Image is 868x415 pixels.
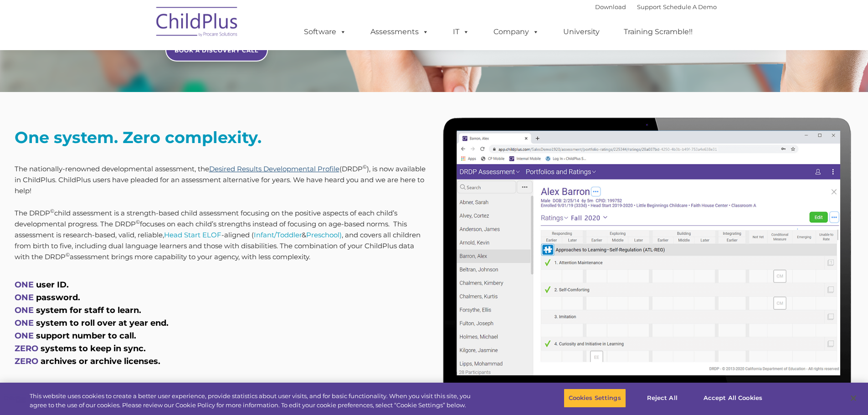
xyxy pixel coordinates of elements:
span: ONE [15,318,34,328]
span: system for staff to learn. [36,305,141,315]
a: Software [295,23,355,41]
a: Preschool) [306,231,342,239]
sup: © [50,208,54,214]
a: University [554,23,609,41]
p: The nationally-renowned developmental assessment, the (DRDP ), is now available in ChildPlus. Chi... [15,164,427,196]
font: | [595,3,717,10]
span: ONE [15,292,34,302]
a: IT [444,23,478,41]
a: Training Scramble!! [615,23,702,41]
a: Company [484,23,548,41]
span: system to roll over at year end. [36,318,169,328]
img: ChildPlus by Procare Solutions [152,0,243,46]
a: Desired Results Developmental Profile [209,164,339,173]
span: ZERO [15,343,38,354]
sup: © [136,219,140,225]
button: Accept All Cookies [699,389,767,408]
a: Download [595,3,626,10]
span: ONE [15,280,34,290]
span: systems to keep in sync. [41,343,146,354]
button: Close [843,388,863,408]
span: password. [36,292,80,302]
strong: One system. Zero complexity. [15,128,262,147]
span: ONE [15,331,34,341]
sup: © [363,164,367,170]
a: Support [637,3,661,10]
a: Infant/Toddler [254,231,302,239]
span: archives or archive licenses. [41,356,160,366]
button: Cookies Settings [564,389,626,408]
span: user ID. [36,280,69,290]
span: support number to call. [36,331,136,341]
span: ZERO [15,356,38,366]
a: Schedule A Demo [663,3,717,10]
a: Assessments [361,23,438,41]
button: Reject All [634,389,691,408]
sup: © [66,251,70,258]
p: The DRDP child assessment is a strength-based child assessment focusing on the positive aspects o... [15,208,427,262]
a: Head Start ELOF [164,231,221,239]
div: This website uses cookies to create a better user experience, provide statistics about user visit... [30,392,478,410]
span: ONE [15,305,34,315]
a: BOOK A DISCOVERY CALL [165,39,268,61]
